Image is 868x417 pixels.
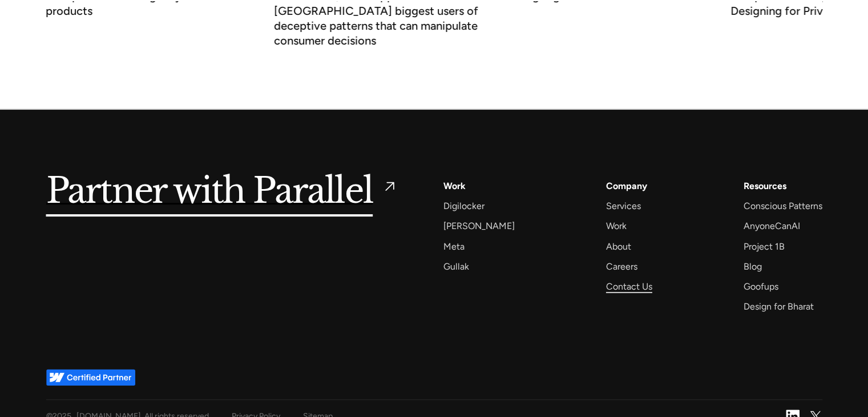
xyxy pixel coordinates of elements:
[443,239,465,254] a: Meta
[606,259,637,274] a: Careers
[443,198,485,214] a: Digilocker
[743,218,800,234] a: AnyoneCanAI
[46,178,398,205] a: Partner with Parallel
[46,178,373,205] h5: Partner with Parallel
[743,239,784,254] a: Project 1B
[606,198,641,214] a: Services
[606,218,627,234] a: Work
[443,218,515,234] a: [PERSON_NAME]
[606,279,652,294] a: Contact Us
[743,279,778,294] a: Goofups
[443,178,466,194] a: Work
[606,178,647,194] a: Company
[743,299,813,314] a: Design for Bharat
[443,259,469,274] a: Gullak
[606,239,631,254] a: About
[743,198,822,214] a: Conscious Patterns
[743,178,786,194] div: Resources
[743,259,761,274] a: Blog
